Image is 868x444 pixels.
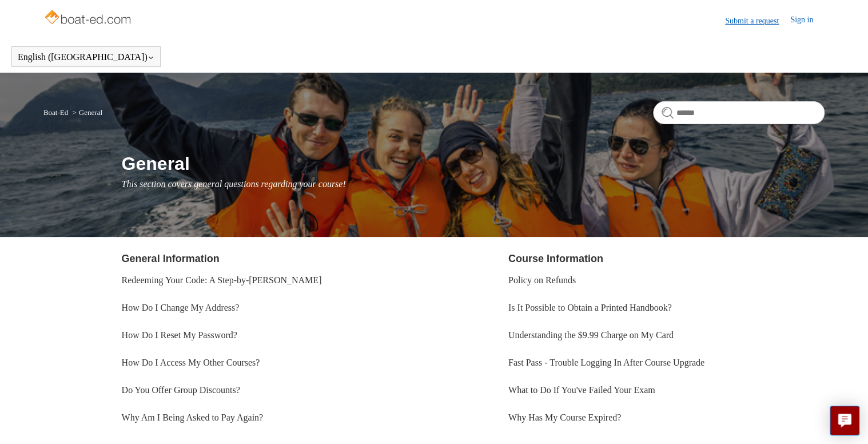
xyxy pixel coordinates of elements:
a: Is It Possible to Obtain a Printed Handbook? [508,303,672,312]
li: Boat-Ed [43,108,70,117]
a: Sign in [790,14,825,27]
a: How Do I Change My Address? [122,303,240,312]
button: Live chat [830,406,859,435]
a: Why Has My Course Expired? [508,413,621,422]
button: English ([GEOGRAPHIC_DATA]) [18,52,154,62]
a: Submit a request [725,15,790,27]
a: Boat-Ed [43,108,68,117]
a: Policy on Refunds [508,275,576,285]
input: Search [653,101,825,124]
a: How Do I Access My Other Courses? [122,358,260,367]
a: Understanding the $9.99 Charge on My Card [508,330,674,340]
img: Boat-Ed Help Center home page [43,7,134,30]
a: How Do I Reset My Password? [122,330,237,340]
a: Do You Offer Group Discounts? [122,385,240,395]
a: Redeeming Your Code: A Step-by-[PERSON_NAME] [122,275,322,285]
li: General [70,108,102,117]
a: General Information [122,253,220,264]
a: Course Information [508,253,603,264]
p: This section covers general questions regarding your course! [122,177,825,191]
a: What to Do If You've Failed Your Exam [508,385,655,395]
h1: General [122,150,825,177]
a: Why Am I Being Asked to Pay Again? [122,413,264,422]
a: Fast Pass - Trouble Logging In After Course Upgrade [508,358,704,367]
